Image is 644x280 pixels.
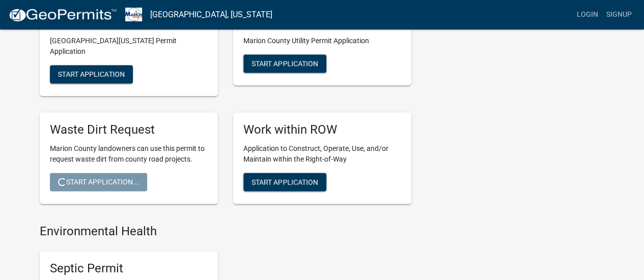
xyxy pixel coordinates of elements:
h5: Septic Permit [50,261,208,276]
span: Start Application [251,59,318,68]
p: Marion County landowners can use this permit to request waste dirt from county road projects. [50,143,208,165]
p: Marion County Utility Permit Application [243,36,401,46]
h5: Work within ROW [243,122,401,137]
span: Start Application [58,70,125,78]
button: Start Application [243,173,326,191]
button: Start Application... [50,173,147,191]
img: Marion County, Iowa [125,8,142,21]
a: Login [573,5,602,24]
a: Signup [602,5,636,24]
p: Application to Construct, Operate, Use, and/or Maintain within the Right-of-Way [243,143,401,165]
span: Start Application... [58,177,139,185]
h4: Environmental Health [40,224,411,239]
button: Start Application [243,54,326,73]
p: [GEOGRAPHIC_DATA][US_STATE] Permit Application [50,36,208,57]
span: Start Application [251,177,318,185]
a: [GEOGRAPHIC_DATA], [US_STATE] [150,6,272,23]
button: Start Application [50,65,133,83]
h5: Waste Dirt Request [50,122,208,137]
